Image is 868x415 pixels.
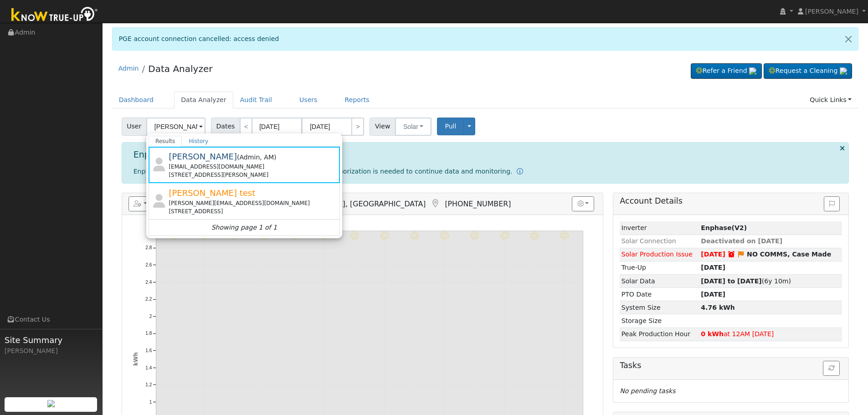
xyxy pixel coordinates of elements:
span: (V2) [732,224,747,231]
text: 1.4 [145,365,152,370]
td: PTO Date [620,288,699,301]
a: Close [839,28,858,50]
span: (6y 10m) [701,277,791,285]
text: 1.2 [145,383,152,388]
span: View [370,118,395,136]
span: ( ) [237,154,277,161]
a: History [182,136,215,147]
td: Peak Production Hour [620,328,699,341]
span: [DATE] [701,291,725,298]
h5: Tasks [620,361,842,370]
strong: NO COMMS, Case Made [747,251,831,258]
a: Dashboard [112,92,161,108]
span: Dates [211,118,240,136]
td: True-Up [620,261,699,274]
i: Edit Issue [737,251,745,257]
div: [PERSON_NAME][EMAIL_ADDRESS][DOMAIN_NAME] [169,199,338,207]
div: PGE account connection cancelled: access denied [112,27,859,51]
i: Showing page 1 of 1 [211,223,277,232]
a: Admin [118,65,139,72]
span: [DATE] [701,251,725,258]
strong: 0 kWh [701,330,724,338]
span: Site Summary [5,334,98,346]
text: kWh [133,353,139,366]
span: [PHONE_NUMBER] [445,200,511,208]
strong: [DATE] [701,264,725,271]
span: Account Manager [260,154,274,161]
a: < [240,118,252,136]
a: Audit Trail [233,92,279,108]
a: Request a Cleaning [764,63,852,79]
a: Quick Links [803,92,858,108]
span: Deactivated on [DATE] [701,237,782,245]
img: retrieve [840,67,847,75]
td: at 12AM [DATE] [699,328,842,341]
a: Map [430,199,440,208]
a: Data Analyzer [148,63,212,74]
button: Refresh [823,361,840,376]
strong: ID: 2264121, authorized: 03/10/22 [701,224,747,231]
span: User [122,118,147,136]
strong: [DATE] to [DATE] [701,277,761,285]
span: Admin [239,154,260,161]
a: Results [149,136,182,147]
span: [PERSON_NAME] test [169,188,255,198]
input: Select a User [146,118,205,136]
a: Reports [338,92,376,108]
text: 2.4 [145,280,152,285]
text: 2.6 [145,263,152,268]
a: Users [293,92,324,108]
h5: Account Details [620,196,842,206]
div: [PERSON_NAME] [5,346,98,356]
td: Inverter [620,221,699,235]
img: Know True-Up [7,5,103,26]
text: 1.6 [145,348,152,354]
span: Pull [445,123,456,130]
td: Solar Data [620,275,699,288]
span: [PERSON_NAME] [169,152,237,161]
span: [GEOGRAPHIC_DATA], [GEOGRAPHIC_DATA] [270,200,426,208]
span: Solar Production Issue [621,251,693,258]
td: Storage Size [620,314,699,328]
i: No pending tasks [620,387,675,395]
td: System Size [620,301,699,314]
a: > [351,118,364,136]
div: [EMAIL_ADDRESS][DOMAIN_NAME] [169,163,338,171]
button: Pull [437,118,464,135]
text: 2.8 [145,246,152,251]
a: Snooze expired 01/22/2025 [727,251,735,258]
strong: 4.76 kWh [701,304,735,311]
button: Issue History [824,196,840,212]
button: Solar [395,118,431,136]
div: [STREET_ADDRESS][PERSON_NAME] [169,171,338,179]
text: 2 [149,314,152,319]
text: 1 [149,400,152,405]
a: Data Analyzer [174,92,233,108]
text: 1.8 [145,331,152,336]
img: retrieve [47,400,55,407]
span: Solar Connection [621,237,676,245]
text: 2.2 [145,297,152,302]
a: Refer a Friend [691,63,762,79]
h1: Enphase Connection Expired, Action Required [134,149,332,160]
img: retrieve [749,67,756,75]
span: Enphase recently changed their process for data sharing, re-authorization is needed to continue d... [134,168,513,175]
div: [STREET_ADDRESS] [169,207,338,215]
span: [PERSON_NAME] [805,8,858,15]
